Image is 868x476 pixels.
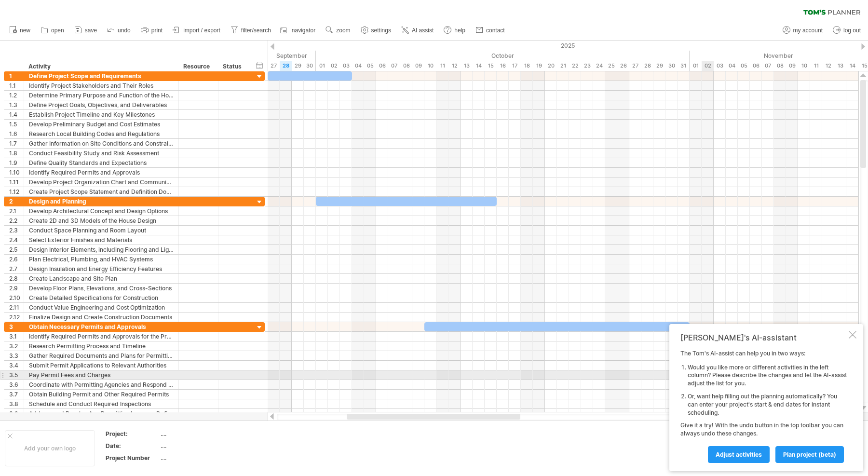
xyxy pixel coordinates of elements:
div: 2.8 [9,274,24,283]
div: Create Detailed Specifications for Construction [29,293,174,302]
a: filter/search [228,24,274,37]
div: 2.9 [9,284,24,293]
div: Tuesday, 14 October 2025 [473,61,485,71]
div: Monday, 29 September 2025 [292,61,304,71]
div: Sunday, 5 October 2025 [364,61,376,71]
span: log out [843,27,861,34]
div: 3.3 [9,351,24,360]
a: contact [473,24,508,37]
div: 2 [9,197,24,206]
div: Select Exterior Finishes and Materials [29,235,174,245]
div: Conduct Space Planning and Room Layout [29,226,174,235]
div: Wednesday, 5 November 2025 [738,61,750,71]
span: help [454,27,465,34]
div: Thursday, 23 October 2025 [581,61,593,71]
div: Saturday, 4 October 2025 [352,61,364,71]
div: Saturday, 25 October 2025 [605,61,617,71]
a: print [138,24,165,37]
span: filter/search [241,27,271,34]
div: Saturday, 18 October 2025 [521,61,533,71]
div: Thursday, 13 November 2025 [834,61,846,71]
div: Schedule and Conduct Required Inspections [29,399,174,408]
div: 2.7 [9,264,24,273]
div: Friday, 3 October 2025 [340,61,352,71]
div: Design Insulation and Energy Efficiency Features [29,264,174,273]
div: Identify Project Stakeholders and Their Roles [29,81,174,90]
div: Sunday, 9 November 2025 [786,61,798,71]
div: Sunday, 19 October 2025 [533,61,545,71]
div: Identify Required Permits and Approvals [29,168,174,177]
div: Determine Primary Purpose and Function of the House [29,91,174,100]
div: 1.2 [9,91,24,100]
div: Tuesday, 11 November 2025 [810,61,822,71]
div: Friday, 31 October 2025 [678,61,690,71]
span: undo [118,27,131,34]
div: 3.8 [9,399,24,408]
div: 1.12 [9,187,24,196]
div: Coordinate with Permitting Agencies and Respond to Comments [29,380,174,389]
span: print [151,27,163,34]
span: new [20,27,30,34]
a: zoom [323,24,353,37]
div: 2.5 [9,245,24,254]
div: 1.10 [9,168,24,177]
div: Wednesday, 15 October 2025 [485,61,497,71]
div: 3.6 [9,380,24,389]
div: Monday, 10 November 2025 [798,61,810,71]
span: import / export [183,27,220,34]
div: Tuesday, 30 September 2025 [304,61,316,71]
div: Identify Required Permits and Approvals for the Project [29,332,174,341]
div: Design and Planning [29,197,174,206]
div: Sunday, 28 September 2025 [280,61,292,71]
div: 2.6 [9,255,24,264]
div: Tuesday, 21 October 2025 [557,61,569,71]
div: Thursday, 16 October 2025 [497,61,509,71]
div: Research Permitting Process and Timeline [29,341,174,351]
div: Resource [183,62,213,71]
a: import / export [170,24,223,37]
div: 2.10 [9,293,24,302]
div: October 2025 [316,51,690,61]
div: 2.11 [9,303,24,312]
div: 1 [9,71,24,81]
div: Sunday, 26 October 2025 [617,61,629,71]
div: Obtain Building Permit and Other Required Permits [29,390,174,399]
div: Create 2D and 3D Models of the House Design [29,216,174,225]
div: 1.1 [9,81,24,90]
div: .... [161,430,242,438]
div: Wednesday, 1 October 2025 [316,61,328,71]
div: Saturday, 27 September 2025 [268,61,280,71]
div: 3.7 [9,390,24,399]
div: .... [161,454,242,462]
div: Monday, 6 October 2025 [376,61,388,71]
div: Address and Resolve Any Permitting Issues or Deficiencies [29,409,174,418]
div: Pay Permit Fees and Charges [29,370,174,380]
a: navigator [279,24,318,37]
div: Wednesday, 8 October 2025 [400,61,412,71]
span: plan project (beta) [783,451,836,458]
a: settings [358,24,394,37]
div: 2.3 [9,226,24,235]
div: 3.4 [9,361,24,370]
span: settings [371,27,391,34]
a: plan project (beta) [775,446,844,463]
div: Gather Information on Site Conditions and Constraints [29,139,174,148]
div: Activity [28,62,173,71]
div: .... [161,442,242,450]
div: Project Number [106,454,159,462]
div: 1.5 [9,120,24,129]
a: save [72,24,100,37]
div: Friday, 17 October 2025 [509,61,521,71]
span: my account [793,27,823,34]
div: Monday, 13 October 2025 [461,61,473,71]
div: Saturday, 11 October 2025 [436,61,448,71]
div: 3.9 [9,409,24,418]
div: 2.4 [9,235,24,245]
div: Submit Permit Applications to Relevant Authorities [29,361,174,370]
div: Define Quality Standards and Expectations [29,158,174,167]
div: 3.1 [9,332,24,341]
span: contact [486,27,505,34]
span: zoom [336,27,350,34]
div: Wednesday, 22 October 2025 [569,61,581,71]
a: undo [105,24,134,37]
